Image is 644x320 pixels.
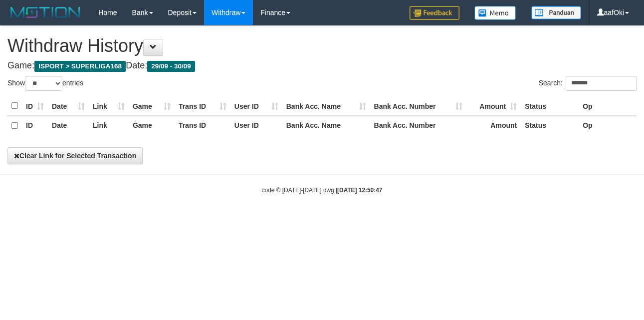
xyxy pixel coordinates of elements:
[410,6,459,20] img: Feedback.jpg
[282,116,370,135] th: Bank Acc. Name
[230,96,282,116] th: User ID
[89,96,129,116] th: Link
[175,96,230,116] th: Trans ID
[34,61,126,72] span: ISPORT > SUPERLIGA168
[539,76,637,91] label: Search:
[521,96,579,116] th: Status
[531,6,581,19] img: panduan.png
[7,76,83,91] label: Show entries
[48,96,89,116] th: Date
[147,61,195,72] span: 29/09 - 30/09
[579,116,637,135] th: Op
[129,96,175,116] th: Game
[22,96,48,116] th: ID
[25,76,62,91] select: Showentries
[566,76,637,91] input: Search:
[7,36,637,56] h1: Withdraw History
[466,116,521,135] th: Amount
[466,96,521,116] th: Amount
[370,96,467,116] th: Bank Acc. Number
[370,116,467,135] th: Bank Acc. Number
[521,116,579,135] th: Status
[7,61,637,71] h4: Game: Date:
[230,116,282,135] th: User ID
[474,6,516,20] img: Button%20Memo.svg
[89,116,129,135] th: Link
[129,116,175,135] th: Game
[282,96,370,116] th: Bank Acc. Name
[175,116,230,135] th: Trans ID
[262,187,383,194] small: code © [DATE]-[DATE] dwg |
[337,187,382,194] strong: [DATE] 12:50:47
[7,147,143,164] button: Clear Link for Selected Transaction
[579,96,637,116] th: Op
[22,116,48,135] th: ID
[48,116,89,135] th: Date
[7,5,83,20] img: MOTION_logo.png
